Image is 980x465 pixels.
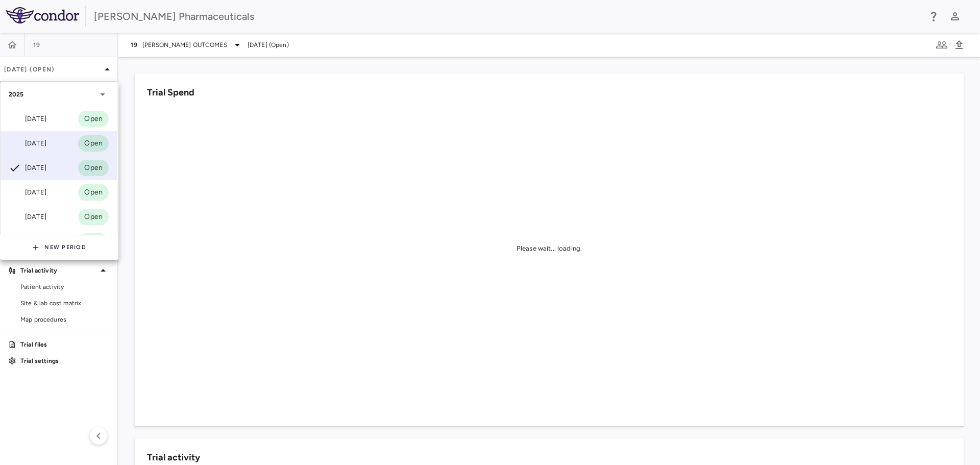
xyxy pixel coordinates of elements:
div: [DATE] [9,186,46,199]
div: 2025 [1,82,117,107]
div: [DATE] [9,211,46,223]
div: [DATE] [9,137,46,150]
span: Open [78,187,109,198]
div: [DATE] [9,162,46,174]
span: Open [78,211,109,223]
div: [DATE] [9,113,46,125]
span: Open [78,162,109,174]
span: Open [78,113,109,125]
button: New Period [32,239,86,256]
p: 2025 [9,90,24,99]
span: Open [78,138,109,149]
